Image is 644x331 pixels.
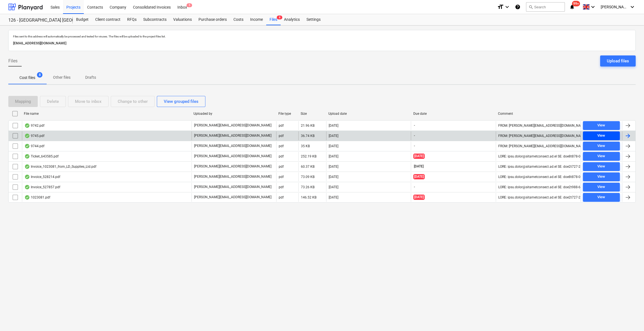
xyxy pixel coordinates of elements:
div: [DATE] [329,134,338,138]
p: [PERSON_NAME][EMAIL_ADDRESS][DOMAIN_NAME] [194,195,271,200]
div: pdf [279,185,284,189]
div: 126 - [GEOGRAPHIC_DATA] [GEOGRAPHIC_DATA] [8,17,66,23]
div: View [597,122,605,129]
button: View [583,162,620,171]
div: Upload date [328,112,409,116]
div: View [597,174,605,180]
div: [DATE] [329,165,338,169]
span: - [413,133,416,138]
div: Ticket_643585.pdf [24,154,59,159]
div: 36.74 KB [301,134,315,138]
span: - [413,123,416,128]
div: [DATE] [329,154,338,158]
p: [PERSON_NAME][EMAIL_ADDRESS][DOMAIN_NAME] [194,154,271,159]
div: 1023081.pdf [24,195,50,200]
div: [DATE] [329,195,338,199]
i: keyboard_arrow_down [629,4,636,10]
span: 8 [277,16,282,19]
span: search [529,5,533,9]
i: Knowledge base [515,4,520,10]
i: notifications [569,4,575,10]
span: 5 [187,3,192,7]
div: [DATE] [329,185,338,189]
span: 99+ [572,1,580,6]
div: Invoice_1023081_from_LD_Supplies_Ltd.pdf [24,164,96,169]
div: pdf [279,134,284,138]
p: [PERSON_NAME][EMAIL_ADDRESS][DOMAIN_NAME] [194,133,271,138]
p: [PERSON_NAME][EMAIL_ADDRESS][DOMAIN_NAME] [194,185,271,189]
button: Search [526,2,565,12]
div: Upload files [607,57,629,65]
div: Uploaded by [193,112,274,116]
span: - [413,144,416,148]
div: View [597,153,605,159]
button: View [583,142,620,151]
div: Subcontracts [140,14,170,25]
a: Client contract [92,14,124,25]
button: View [583,172,620,181]
div: pdf [279,175,284,179]
div: View [597,163,605,170]
div: View [597,133,605,139]
a: Income [247,14,266,25]
div: View [597,184,605,190]
p: Other files [53,75,71,80]
button: View [583,131,620,140]
div: File type [278,112,296,116]
div: 21.96 KB [301,124,315,128]
span: [PERSON_NAME] [601,5,628,9]
span: [DATE] [413,164,424,169]
div: View [597,143,605,149]
button: View [583,193,620,202]
div: 60.37 KB [301,165,315,169]
div: OCR finished [24,123,30,128]
div: 9742.pdf [24,123,44,128]
button: View grouped files [157,96,205,107]
div: 146.52 KB [301,195,316,199]
div: 9745.pdf [24,134,44,138]
i: format_size [497,4,504,10]
a: Budget [73,14,92,25]
div: pdf [279,124,284,128]
div: OCR finished [24,144,30,148]
div: OCR finished [24,185,30,189]
a: Analytics [281,14,303,25]
a: Purchase orders [195,14,230,25]
p: [EMAIL_ADDRESS][DOMAIN_NAME] [13,40,631,46]
span: [DATE] [413,195,425,200]
a: Settings [303,14,324,25]
button: View [583,121,620,130]
div: Invoice_527857.pdf [24,185,60,189]
div: Chat Widget [616,304,644,331]
div: 73.26 KB [301,185,315,189]
div: OCR finished [24,154,30,159]
div: Size [301,112,324,116]
p: [PERSON_NAME][EMAIL_ADDRESS][DOMAIN_NAME] [194,164,271,169]
a: Costs [230,14,247,25]
div: OCR finished [24,134,30,138]
p: [PERSON_NAME][EMAIL_ADDRESS][DOMAIN_NAME] [194,123,271,128]
p: Files sent to this address will automatically be processed and tested for viruses. The files will... [13,35,631,38]
div: pdf [279,195,284,199]
div: 9744.pdf [24,144,44,148]
span: 8 [37,72,42,78]
div: pdf [279,154,284,158]
div: Files [266,14,281,25]
p: [PERSON_NAME][EMAIL_ADDRESS][DOMAIN_NAME] [194,144,271,148]
div: File name [24,112,189,116]
div: OCR finished [24,175,30,179]
div: Valuations [170,14,195,25]
div: [DATE] [329,175,338,179]
div: [DATE] [329,124,338,128]
i: keyboard_arrow_down [504,4,510,10]
div: pdf [279,165,284,169]
div: RFQs [124,14,140,25]
button: Upload files [600,55,636,67]
div: Invoice_528214.pdf [24,175,60,179]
